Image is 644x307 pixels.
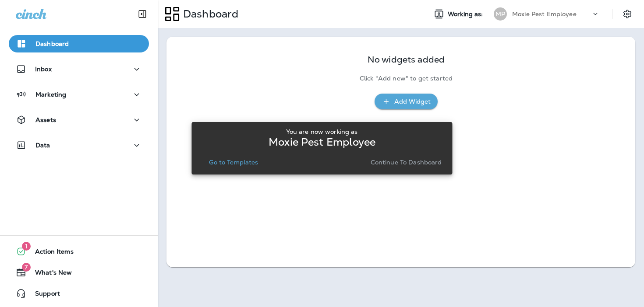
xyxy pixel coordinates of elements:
p: You are now working as [286,128,357,135]
button: 7What's New [9,264,149,281]
p: Dashboard [35,40,69,47]
p: Inbox [35,66,52,73]
button: Dashboard [9,35,149,52]
button: Go to Templates [205,156,262,168]
button: Settings [619,6,635,22]
span: 7 [22,263,31,272]
div: MP [494,7,507,21]
button: Data [9,136,149,154]
button: 1Action Items [9,243,149,260]
span: Action Items [26,248,74,258]
p: Moxie Pest Employee [269,139,375,146]
button: Assets [9,111,149,129]
span: Support [26,290,60,300]
span: What's New [26,269,72,279]
p: Assets [35,116,56,123]
button: Inbox [9,60,149,78]
p: Data [35,142,50,149]
p: Go to Templates [209,159,258,166]
button: Collapse Sidebar [130,5,155,23]
span: 1 [22,242,31,251]
button: Continue to Dashboard [367,156,446,168]
p: Moxie Pest Employee [512,10,577,17]
button: Support [9,285,149,302]
p: Continue to Dashboard [371,159,442,166]
span: Working as: [448,10,485,18]
p: Marketing [35,91,66,98]
p: Dashboard [180,7,238,21]
button: Marketing [9,86,149,103]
